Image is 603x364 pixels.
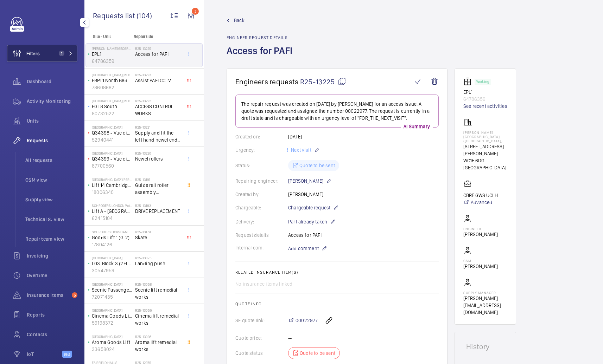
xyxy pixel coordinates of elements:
[92,103,132,110] p: EGL8 South
[463,96,507,103] p: 64786359
[135,103,182,117] span: ACCESS CONTROL WORKS
[463,143,507,157] p: [STREET_ADDRESS][PERSON_NAME]
[135,46,182,51] h2: R25-13225
[92,286,132,293] p: Scenic Passenger Lift
[234,17,245,24] span: Back
[463,199,498,206] a: Advanced
[92,312,132,319] p: Cinema Goods Lift
[92,155,132,162] p: Q34399 - Vue cinema 1-2 Escal
[135,282,182,286] h2: R25-13058
[62,351,72,358] span: Beta
[135,308,182,312] h2: R25-13056
[92,162,132,169] p: 87700560
[135,334,182,339] h2: R25-13036
[93,11,137,20] span: Requests list
[92,256,132,260] p: [GEOGRAPHIC_DATA]
[92,51,132,58] p: EPL1
[135,230,182,234] h2: R25-13179
[92,73,132,77] p: [GEOGRAPHIC_DATA][MEDICAL_DATA] (UCLH)
[476,80,489,83] p: Working
[27,78,77,85] span: Dashboard
[92,234,132,241] p: Goods Lift 1 (G-2)
[92,177,132,182] p: [GEOGRAPHIC_DATA][PERSON_NAME]
[288,317,318,324] a: 00022977
[92,77,132,84] p: EBPL1 North Bed
[463,263,498,270] p: [PERSON_NAME]
[135,151,182,155] h2: R25-13220
[135,203,182,208] h2: R25-13183
[135,208,182,215] span: DRIVE REPLACEMENT
[135,286,182,300] span: Scenic lift remedial works
[25,176,77,183] span: CSM view
[296,317,318,324] span: 00022977
[463,227,498,231] p: Engineer
[92,99,132,103] p: [GEOGRAPHIC_DATA][MEDICAL_DATA] (UCLH)
[92,293,132,300] p: 72071435
[92,334,132,339] p: [GEOGRAPHIC_DATA]
[92,308,132,312] p: [GEOGRAPHIC_DATA]
[135,129,182,143] span: Supply and fit the left hand newel end rollers
[27,351,62,358] span: IoT
[463,77,475,86] img: elevator.svg
[25,235,77,242] span: Repair team view
[92,84,132,91] p: 78608682
[227,44,297,69] h1: Access for PAFI
[59,51,64,56] span: 1
[135,77,182,84] span: Assist PAFI CCTV
[135,99,182,103] h2: R25-13222
[25,196,77,203] span: Supply view
[27,331,77,338] span: Contacts
[135,234,182,241] span: Skate
[92,346,132,353] p: 33658024
[135,73,182,77] h2: R25-13223
[463,192,498,199] p: CBRE GWS UCLH
[135,260,182,267] span: Landing push
[27,252,77,259] span: Invoicing
[135,51,182,58] span: Access for PAFI
[463,231,498,238] p: [PERSON_NAME]
[92,129,132,136] p: Q34398 - Vue cinema 1-2 Escal
[463,291,507,295] p: Supply manager
[26,50,40,57] span: Filters
[27,272,77,279] span: Overtime
[463,157,507,171] p: WC1E 6DG [GEOGRAPHIC_DATA]
[92,230,132,234] p: Schroders Horsham Holmwood ([GEOGRAPHIC_DATA])
[401,123,433,130] p: AI Summary
[463,130,507,143] p: [PERSON_NAME][GEOGRAPHIC_DATA] ([GEOGRAPHIC_DATA])
[84,34,131,39] p: Site - Unit
[92,58,132,65] p: 64786359
[92,282,132,286] p: [GEOGRAPHIC_DATA]
[135,182,182,196] span: Guide rail roller assembly replacement
[27,98,77,105] span: Activity Monitoring
[463,295,507,316] p: [PERSON_NAME][EMAIL_ADDRESS][DOMAIN_NAME]
[288,204,330,211] span: Chargeable request
[235,270,439,275] h2: Related insurance item(s)
[290,147,311,153] span: Next visit
[92,241,132,248] p: 17804126
[92,215,132,222] p: 62415104
[135,125,182,129] h2: R25-13221
[135,256,182,260] h2: R25-13075
[135,155,182,162] span: Newel rollers
[27,311,77,318] span: Reports
[463,103,507,110] a: See recent activities
[235,301,439,306] h2: Quote info
[27,137,77,144] span: Requests
[92,110,132,117] p: 80732522
[72,292,77,298] span: 5
[134,34,180,39] p: Repair title
[25,216,77,223] span: Technical S. view
[92,182,132,189] p: Lift 14 Cambridge Block
[92,136,132,143] p: 52940441
[92,208,132,215] p: Lift A - [GEOGRAPHIC_DATA]/PL11 (G-8)
[92,267,132,274] p: 30547959
[92,260,132,267] p: L03-Block 3 (2FLR)
[235,77,299,86] span: Engineers requests
[463,89,507,96] p: EPL1
[288,177,332,185] p: [PERSON_NAME]
[288,245,319,252] span: Add comment
[241,100,433,122] p: The repair request was created on [DATE] by [PERSON_NAME] for an access issue. A quote was reques...
[92,203,132,208] p: Schroders London Wall
[25,157,77,164] span: All requests
[135,339,182,353] span: Aroma lift remedial works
